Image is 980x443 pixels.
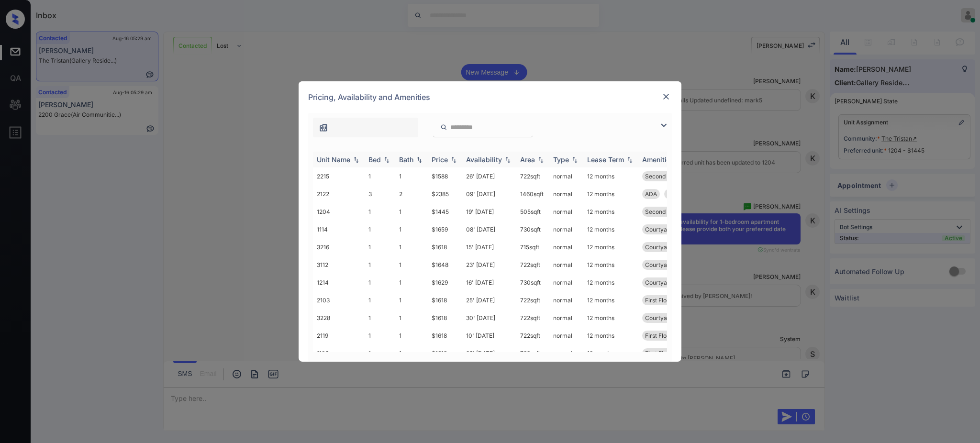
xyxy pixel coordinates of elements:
td: 12 months [583,256,638,274]
img: sorting [536,156,546,163]
td: 1 [395,221,428,238]
td: 722 sqft [516,256,549,274]
td: $1618 [428,291,462,309]
td: 1 [365,309,395,327]
div: Area [520,155,535,164]
td: 1 [395,327,428,344]
img: close [661,92,671,101]
td: 15' [DATE] [462,238,516,256]
img: sorting [382,156,391,163]
div: Price [432,155,448,164]
img: sorting [449,156,458,163]
td: 1 [365,327,395,344]
span: Second Floor [645,208,681,215]
td: 29' [DATE] [462,344,516,362]
td: 1214 [313,274,365,291]
td: 1 [365,274,395,291]
td: 730 sqft [516,221,549,238]
td: normal [549,256,583,274]
td: $1618 [428,238,462,256]
td: normal [549,344,583,362]
td: 1 [365,238,395,256]
div: Availability [466,155,502,164]
td: 12 months [583,203,638,221]
td: 1 [395,274,428,291]
td: 12 months [583,309,638,327]
td: 2122 [313,185,365,203]
td: 09' [DATE] [462,185,516,203]
td: 16' [DATE] [462,274,516,291]
td: 1 [395,291,428,309]
div: Bed [368,155,381,164]
span: Courtyard View [645,244,688,251]
td: 12 months [583,291,638,309]
td: normal [549,238,583,256]
td: 730 sqft [516,274,549,291]
td: 1 [365,167,395,185]
td: $1618 [428,344,462,362]
span: First Floor [645,297,672,304]
td: 1 [365,256,395,274]
div: Bath [399,155,413,164]
td: 1 [365,344,395,362]
td: 1 [365,203,395,221]
td: 10' [DATE] [462,327,516,344]
span: Second Floor [645,173,681,180]
td: 1 [395,256,428,274]
td: 3 [365,185,395,203]
span: First Floor [645,350,672,357]
div: Pricing, Availability and Amenities [299,81,681,113]
td: 1 [395,309,428,327]
td: 715 sqft [516,238,549,256]
td: 12 months [583,238,638,256]
td: 1 [395,167,428,185]
td: $1659 [428,221,462,238]
td: $1445 [428,203,462,221]
td: 1204 [313,203,365,221]
td: 1 [365,221,395,238]
td: 1 [395,344,428,362]
span: First Floor [645,332,672,339]
span: Courtyard View [645,279,688,286]
td: normal [549,327,583,344]
span: Courtyard View [645,226,688,233]
td: normal [549,291,583,309]
td: 2215 [313,167,365,185]
td: 12 months [583,327,638,344]
img: sorting [351,156,361,163]
span: Courtyard View [645,261,688,268]
td: 12 months [583,221,638,238]
td: normal [549,185,583,203]
img: icon-zuma [440,123,447,132]
td: 12 months [583,274,638,291]
span: ADA [645,190,657,198]
td: 3112 [313,256,365,274]
span: Courtyard View [645,314,688,321]
div: Amenities [642,155,674,164]
td: 2 [395,185,428,203]
td: 722 sqft [516,344,549,362]
td: normal [549,167,583,185]
div: Lease Term [587,155,624,164]
td: 3228 [313,309,365,327]
td: 722 sqft [516,291,549,309]
img: sorting [414,156,424,163]
td: normal [549,221,583,238]
td: 26' [DATE] [462,167,516,185]
td: 1460 sqft [516,185,549,203]
td: 1114 [313,221,365,238]
td: 505 sqft [516,203,549,221]
td: $1648 [428,256,462,274]
td: $2385 [428,185,462,203]
td: 1 [395,238,428,256]
td: 2119 [313,327,365,344]
td: 12 months [583,344,638,362]
td: normal [549,309,583,327]
td: 25' [DATE] [462,291,516,309]
td: $1629 [428,274,462,291]
td: 19' [DATE] [462,203,516,221]
td: 12 months [583,167,638,185]
img: sorting [503,156,512,163]
img: icon-zuma [319,123,328,133]
img: sorting [570,156,579,163]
